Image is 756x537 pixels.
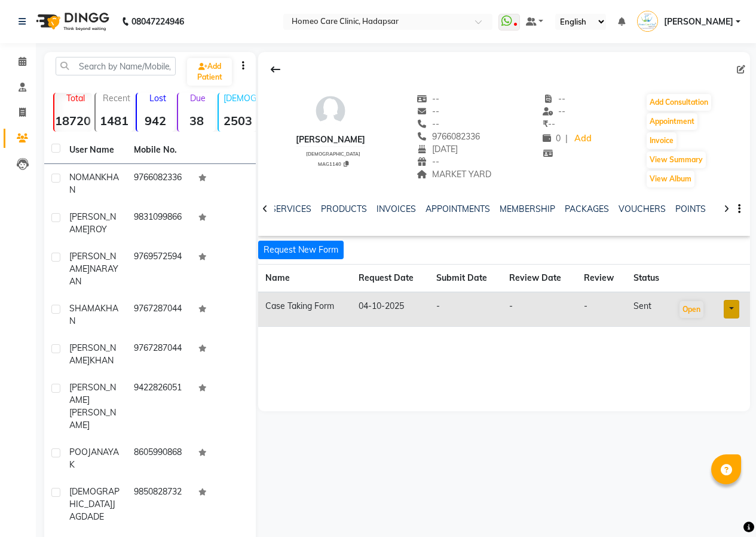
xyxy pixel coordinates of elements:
[62,136,127,164] th: User Name
[69,303,100,314] span: SHAMA
[127,164,191,204] td: 9766082336
[619,204,666,214] a: VOUCHERS
[127,204,191,243] td: 9831099866
[69,172,101,183] span: NOMAN
[647,132,677,149] button: Invoice
[573,131,593,147] a: Add
[543,133,561,144] span: 0
[301,159,365,168] div: MAG1140
[258,265,351,293] th: Name
[543,106,565,117] span: --
[647,171,694,187] button: View Album
[417,119,440,129] span: --
[258,241,344,259] button: Request New Form
[69,342,116,366] span: [PERSON_NAME]
[69,447,97,457] span: POOJA
[675,204,706,214] a: POINTS
[54,113,92,128] strong: 18720
[426,204,490,214] a: APPOINTMENTS
[224,93,256,104] p: [DEMOGRAPHIC_DATA]
[30,5,112,38] img: logo
[127,439,191,478] td: 8605990868
[127,243,191,295] td: 9769572594
[127,335,191,374] td: 9767287044
[351,292,429,327] td: 04-10-2025
[417,131,480,142] span: 9766082336
[258,292,351,327] td: Case Taking Form
[137,113,175,128] strong: 942
[69,251,116,274] span: [PERSON_NAME]
[647,151,706,168] button: View Summary
[263,58,288,81] div: Back to Client
[577,265,626,293] th: Review
[219,113,256,128] strong: 2503
[69,407,116,430] span: [PERSON_NAME]
[543,119,555,129] span: --
[502,265,576,293] th: Review Date
[565,204,609,214] a: PACKAGES
[543,93,565,104] span: --
[417,169,492,180] span: MARKET YARD
[131,5,184,38] b: 08047224946
[626,292,671,327] td: sent
[417,93,440,104] span: --
[127,374,191,439] td: 9422826051
[69,263,118,287] span: NARAYAN
[637,11,658,32] img: Dr Komal Saste
[664,16,733,28] span: [PERSON_NAME]
[429,265,502,293] th: Submit Date
[127,136,191,164] th: Mobile No.
[429,292,502,327] td: -
[59,93,92,104] p: Total
[180,93,216,104] p: Due
[417,156,440,167] span: --
[417,106,440,117] span: --
[626,265,671,293] th: Status
[351,265,429,293] th: Request Date
[178,113,216,128] strong: 38
[680,301,703,318] button: Open
[90,224,107,235] span: ROY
[417,144,458,154] span: [DATE]
[647,94,711,111] button: Add Consultation
[127,478,191,530] td: 9850828732
[706,489,744,525] iframe: chat widget
[577,292,626,327] td: -
[647,113,697,130] button: Appointment
[96,113,133,128] strong: 1481
[377,204,416,214] a: INVOICES
[306,151,360,157] span: [DEMOGRAPHIC_DATA]
[543,119,548,129] span: ₹
[321,204,367,214] a: PRODUCTS
[142,93,175,104] p: Lost
[271,204,311,214] a: SERVICES
[56,57,176,75] input: Search by Name/Mobile/Email/Code
[69,486,120,509] span: [DEMOGRAPHIC_DATA]
[100,93,133,104] p: Recent
[313,93,348,129] img: avatar
[69,211,116,235] span: [PERSON_NAME]
[69,382,116,405] span: [PERSON_NAME]
[502,292,576,327] td: -
[187,58,232,86] a: Add Patient
[127,295,191,335] td: 9767287044
[296,134,365,146] div: [PERSON_NAME]
[565,132,568,145] span: |
[90,355,114,366] span: KHAN
[500,204,555,214] a: MEMBERSHIP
